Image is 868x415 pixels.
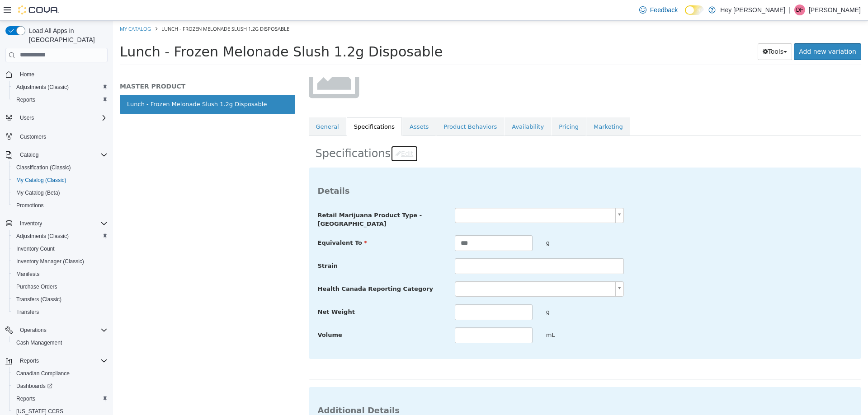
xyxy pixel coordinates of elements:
a: Home [16,69,38,80]
span: DF [796,5,803,15]
button: Users [16,112,38,123]
span: Adjustments (Classic) [13,82,108,93]
span: Dashboards [13,381,108,392]
a: Promotions [13,200,47,211]
span: Customers [16,131,108,142]
span: Net Weight [205,288,242,294]
button: Adjustments (Classic) [9,230,111,242]
button: My Catalog (Beta) [9,187,111,199]
span: Canadian Compliance [16,370,70,377]
span: Volume [205,311,229,317]
span: Reports [13,393,108,404]
button: Edit [278,125,305,141]
a: Lunch - Frozen Melonade Slush 1.2g Disposable [7,74,182,93]
button: Canadian Compliance [9,367,111,380]
button: Transfers (Classic) [9,293,111,306]
h5: MASTER PRODUCT [7,61,182,70]
span: Cash Management [16,339,62,346]
a: My Catalog (Beta) [13,187,64,198]
span: Operations [20,326,47,334]
button: Reports [9,93,111,106]
span: Load All Apps in [GEOGRAPHIC_DATA] [25,26,108,44]
button: Purchase Orders [9,280,111,293]
a: Product Behaviors [323,97,391,116]
a: General [196,97,233,116]
button: My Catalog (Classic) [9,174,111,187]
span: Promotions [16,202,44,209]
a: Reports [13,94,39,105]
button: Adjustments (Classic) [9,81,111,93]
button: Manifests [9,268,111,280]
button: Users [2,112,111,124]
button: Tools [645,23,679,39]
a: Transfers [13,307,42,317]
span: My Catalog (Beta) [13,187,108,198]
a: Specifications [234,97,289,116]
span: Home [20,71,34,78]
p: Hey [PERSON_NAME] [720,5,785,15]
span: Adjustments (Classic) [16,84,69,91]
span: Transfers (Classic) [16,296,61,303]
span: Cash Management [13,337,108,348]
span: Users [16,112,108,123]
span: Classification (Classic) [16,164,71,171]
span: Canadian Compliance [13,368,108,379]
a: Adjustments (Classic) [13,231,72,242]
span: Catalog [20,151,38,159]
span: Inventory Manager (Classic) [13,256,108,267]
a: Inventory Manager (Classic) [13,256,88,267]
div: Dawna Fuller [794,5,805,15]
p: | [789,5,791,15]
a: Add new variation [681,23,748,39]
h3: Additional Details [205,384,740,395]
button: Inventory [16,218,46,229]
span: Purchase Orders [16,283,57,290]
span: My Catalog (Classic) [16,177,66,184]
span: Dashboards [16,382,52,390]
span: Adjustments (Classic) [13,231,108,242]
span: Adjustments (Classic) [16,233,69,240]
span: Transfers [16,308,39,316]
a: Assets [289,97,323,116]
a: Transfers (Classic) [13,294,65,305]
button: Transfers [9,306,111,318]
button: Catalog [2,149,111,161]
span: My Catalog (Beta) [16,189,60,196]
a: Marketing [473,97,517,116]
input: Dark Mode [685,5,704,15]
span: Home [16,69,108,80]
button: Home [2,68,111,81]
div: g [426,214,518,230]
button: Inventory Manager (Classic) [9,255,111,268]
button: Inventory [2,217,111,230]
span: Inventory Count [16,245,55,252]
span: Customers [20,133,46,140]
span: Operations [16,325,108,336]
a: Cash Management [13,337,66,348]
button: Classification (Classic) [9,161,111,174]
a: Customers [16,131,50,142]
span: Catalog [16,149,108,160]
span: Manifests [16,270,39,278]
span: Inventory [16,218,108,229]
button: Operations [16,325,50,336]
button: Cash Management [9,336,111,349]
span: Retail Marijuana Product Type - [GEOGRAPHIC_DATA] [205,191,309,207]
div: g [426,284,518,299]
span: [US_STATE] CCRS [16,408,63,415]
h3: Details [205,165,740,175]
a: Feedback [636,1,681,19]
a: Pricing [439,97,473,116]
span: Reports [16,355,108,366]
span: Inventory [20,220,42,227]
button: Operations [2,324,111,336]
a: Classification (Classic) [13,162,75,173]
h2: Specifications [203,125,742,141]
a: Dashboards [9,380,111,392]
span: Health Canada Reporting Category [205,265,321,271]
button: Reports [9,392,111,405]
span: Lunch - Frozen Melonade Slush 1.2g Disposable [7,23,330,39]
span: Classification (Classic) [13,162,108,173]
a: Dashboards [13,381,56,392]
span: Reports [20,357,39,364]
